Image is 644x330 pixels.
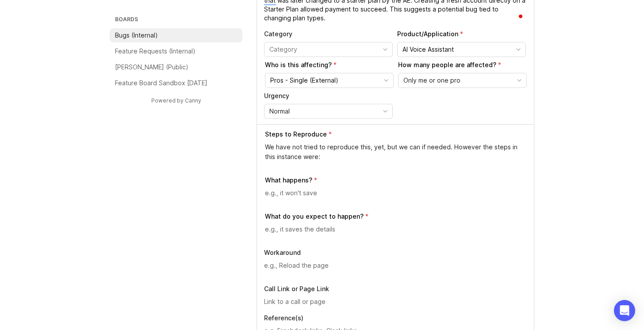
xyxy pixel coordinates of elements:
input: Pros - Single (External) [270,76,378,85]
svg: toggle icon [379,77,393,84]
svg: toggle icon [511,46,525,53]
div: toggle menu [397,42,526,57]
svg: toggle icon [378,108,392,115]
p: Who is this affecting? [265,61,394,69]
p: What do you expect to happen? [265,212,364,221]
p: Call Link or Page Link [264,284,527,293]
div: toggle menu [264,42,393,57]
p: Urgency [264,91,393,100]
p: Feature Requests (Internal) [115,47,195,56]
input: Category [269,45,377,54]
a: Feature Requests (Internal) [110,44,242,58]
span: Only me or one pro [403,76,460,85]
a: Powered by Canny [150,95,203,106]
h3: Boards [113,14,242,27]
p: Category [264,30,393,38]
svg: toggle icon [378,46,392,53]
svg: toggle icon [512,77,526,84]
span: Normal [269,106,290,116]
p: What happens? [265,176,312,185]
input: AI Voice Assistant [402,45,510,54]
p: Reference(s) [264,314,527,322]
div: toggle menu [265,73,394,88]
p: Steps to Reproduce [265,130,327,139]
p: [PERSON_NAME] (Public) [115,63,188,72]
a: Bugs (Internal) [110,28,242,42]
div: toggle menu [398,73,527,88]
p: Feature Board Sandbox [DATE] [115,79,207,87]
a: [PERSON_NAME] (Public) [110,60,242,74]
input: Link to a call or page [264,297,527,307]
a: Feature Board Sandbox [DATE] [110,76,242,90]
textarea: We have not tried to reproduce this, yet, but we can if needed. However the steps in this instanc... [265,142,527,162]
p: Bugs (Internal) [115,31,158,40]
p: Product/Application [397,30,526,38]
div: toggle menu [264,104,393,119]
div: Open Intercom Messenger [614,300,635,321]
p: Workaround [264,248,527,257]
p: How many people are affected? [398,61,527,69]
